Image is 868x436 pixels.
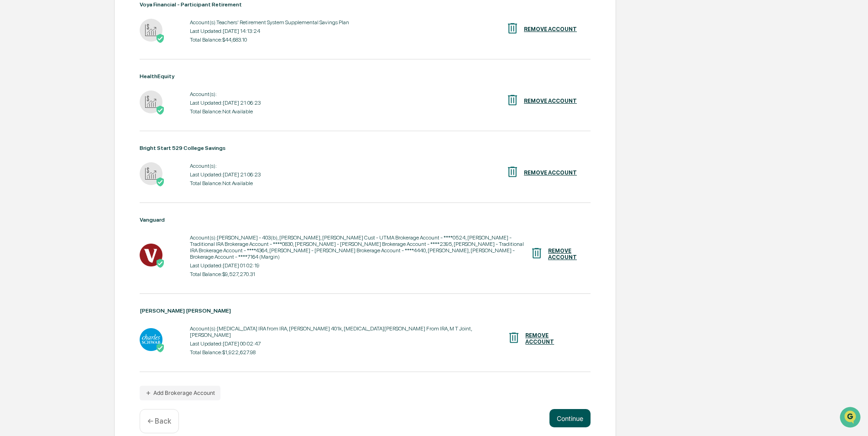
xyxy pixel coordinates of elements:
div: Total Balance: Not Available [190,180,261,186]
button: See all [141,100,166,111]
span: Data Lookup [18,180,58,189]
div: Bright Start 529 College Savings [140,145,591,151]
a: 🗄️Attestations [63,159,117,175]
div: [PERSON_NAME] [PERSON_NAME] [140,308,591,314]
img: Active [156,177,165,186]
div: Start new chat [41,70,150,79]
img: REMOVE ACCOUNT [506,21,519,35]
div: Account(s): [MEDICAL_DATA] IRA from IRA, [PERSON_NAME] 401k, [MEDICAL_DATA][PERSON_NAME] From IRA... [190,325,507,338]
img: REMOVE ACCOUNT [506,165,519,179]
span: [PERSON_NAME] [28,124,74,132]
div: Vanguard [140,217,591,223]
div: We're available if you need us! [41,79,125,86]
div: Past conversations [9,101,61,109]
img: Active [156,343,165,352]
div: Account(s): [PERSON_NAME] - 403(b), [PERSON_NAME], [PERSON_NAME] Cust - UTMA Brokerage Account - ... [190,234,530,260]
div: Last Updated: [DATE] 14:13:24 [190,28,349,34]
img: Charles Schwab - Active [140,328,162,351]
p: How can we help? [9,19,166,34]
div: REMOVE ACCOUNT [525,332,577,345]
div: Last Updated: [DATE] 21:06:23 [190,171,261,178]
img: REMOVE ACCOUNT [507,331,521,345]
div: 🗄️ [66,163,73,170]
div: Total Balance: $9,527,270.31 [190,271,530,277]
div: HealthEquity [140,73,591,80]
img: 1746055101610-c473b297-6a78-478c-a979-82029cc54cd1 [18,125,26,132]
div: REMOVE ACCOUNT [524,170,577,176]
img: 8933085812038_c878075ebb4cc5468115_72.jpg [19,70,36,86]
img: Bright Start 529 College Savings - Active [140,162,162,185]
p: ← Back [147,417,171,425]
span: Pylon [91,202,110,209]
span: • [76,124,79,132]
div: 🖐️ [9,163,16,170]
div: REMOVE ACCOUNT [524,26,577,32]
iframe: Open customer support [839,406,863,431]
div: Total Balance: Not Available [190,108,261,115]
div: REMOVE ACCOUNT [524,98,577,104]
a: 🖐️Preclearance [5,159,63,175]
img: Voya Financial - Participant Retirement - Active [140,19,162,42]
span: Preclearance [18,162,59,171]
span: Attestations [75,162,113,171]
div: 🔎 [9,181,16,188]
div: Account(s): [190,91,261,97]
img: REMOVE ACCOUNT [506,93,519,107]
button: Add Brokerage Account [140,386,220,400]
div: Last Updated: [DATE] 01:02:19 [190,262,530,269]
img: Active [156,106,165,115]
div: Last Updated: [DATE] 00:02:47 [190,340,507,347]
div: Voya Financial - Participant Retirement [140,1,591,8]
img: Vanguard - Active [140,244,162,266]
img: Active [156,259,165,268]
img: HealthEquity - Active [140,90,162,113]
a: Powered byPylon [64,202,110,209]
img: Jack Rasmussen [9,116,24,130]
div: Account(s): Teachers' Retirement System Supplemental Savings Plan [190,19,349,26]
a: 🔎Data Lookup [5,176,61,192]
span: [DATE] [81,124,99,132]
div: Total Balance: $1,922,627.98 [190,349,507,356]
button: Continue [549,409,591,427]
img: REMOVE ACCOUNT [530,246,544,260]
img: 1746055101610-c473b297-6a78-478c-a979-82029cc54cd1 [9,70,26,86]
img: Active [156,34,165,43]
button: Start new chat [155,73,166,84]
div: Account(s): [190,163,261,169]
div: Last Updated: [DATE] 21:06:23 [190,100,261,106]
div: Total Balance: $44,683.10 [190,37,349,43]
div: REMOVE ACCOUNT [548,248,577,261]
